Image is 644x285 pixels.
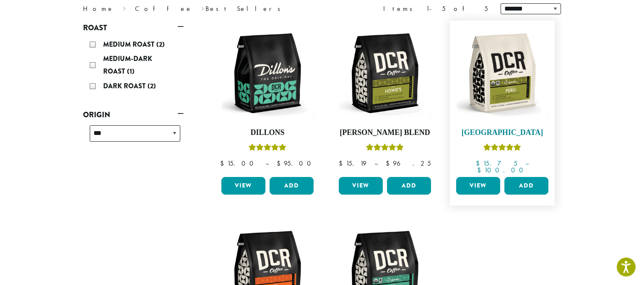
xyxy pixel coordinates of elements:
[337,25,433,174] a: [PERSON_NAME] BlendRated 4.67 out of 5
[525,159,529,168] span: –
[456,177,500,195] a: View
[135,4,192,13] a: Coffee
[483,142,521,155] div: Rated 4.83 out of 5
[337,25,433,121] img: DCR-12oz-Howies-Stock-scaled.png
[220,159,227,168] span: $
[476,159,483,168] span: $
[103,81,148,91] span: Dark Roast
[386,159,393,168] span: $
[83,108,184,122] a: Origin
[366,142,404,155] div: Rated 4.67 out of 5
[83,122,184,152] div: Origin
[127,66,135,76] span: (1)
[148,81,156,91] span: (2)
[339,177,383,195] a: View
[277,159,315,168] bdi: 95.00
[201,1,204,14] span: ›
[339,159,366,168] bdi: 15.19
[83,21,184,35] a: Roast
[220,159,257,168] bdi: 15.00
[103,40,156,49] span: Medium Roast
[454,128,551,137] h4: [GEOGRAPHIC_DATA]
[477,166,484,174] span: $
[339,159,346,168] span: $
[219,25,316,174] a: DillonsRated 5.00 out of 5
[337,128,433,137] h4: [PERSON_NAME] Blend
[387,177,431,195] button: Add
[383,4,488,14] div: Items 1-5 of 5
[156,40,165,49] span: (2)
[386,159,431,168] bdi: 96.25
[83,4,309,14] nav: Breadcrumb
[504,177,548,195] button: Add
[221,177,265,195] a: View
[123,1,126,14] span: ›
[265,159,269,168] span: –
[277,159,284,168] span: $
[219,25,316,121] img: DCR-12oz-Dillons-Stock-scaled.png
[454,25,551,174] a: [GEOGRAPHIC_DATA]Rated 4.83 out of 5
[219,128,316,137] h4: Dillons
[249,142,286,155] div: Rated 5.00 out of 5
[374,159,378,168] span: –
[83,4,114,13] a: Home
[83,35,184,97] div: Roast
[103,54,152,76] span: Medium-Dark Roast
[270,177,314,195] button: Add
[476,159,517,168] bdi: 15.75
[477,166,527,174] bdi: 100.00
[454,25,551,121] img: DCR-12oz-FTO-Peru-Stock-scaled.png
